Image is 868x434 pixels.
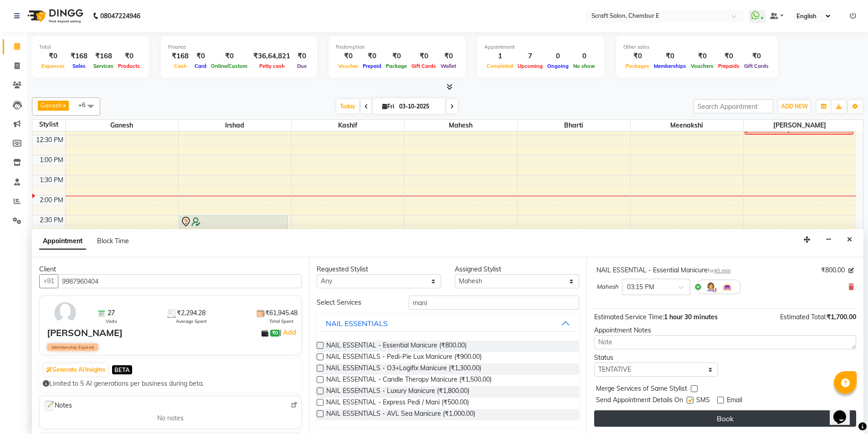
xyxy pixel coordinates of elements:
[270,330,280,337] span: ₹0
[38,155,65,165] div: 1:00 PM
[396,100,442,113] input: 2025-10-03
[39,63,67,69] span: Expenses
[722,281,733,292] img: Interior.png
[326,386,469,398] span: NAIL ESSENTIALS - Luxury Manicure (₹1,800.00)
[484,63,515,69] span: Completed
[116,63,142,69] span: Products
[326,398,469,409] span: NAIL ESSENTIAL - Express Pedi / Mani (₹500.00)
[336,51,360,61] div: ₹0
[827,313,856,321] span: ₹1,700.00
[292,120,404,131] span: Kashif
[631,120,743,131] span: Meenakshi
[652,63,688,69] span: Memberships
[714,267,731,274] span: 45 min
[39,233,86,250] span: Appointment
[34,135,65,145] div: 12:30 PM
[405,120,517,131] span: Mahesh
[112,365,132,374] span: BETA
[326,318,388,329] div: NAIL ESSENTIALS
[336,43,458,51] div: Redemption
[409,51,438,61] div: ₹0
[594,313,664,321] span: Estimated Service Time:
[326,409,475,420] span: NAIL ESSENTIALS - AVL Sea Manicure (₹1,000.00)
[716,51,742,61] div: ₹0
[326,352,482,363] span: NAIL ESSENTIALS - Pedi-Pie Lux Manicure (₹900.00)
[38,195,65,205] div: 2:00 PM
[180,216,288,275] div: [PERSON_NAME], TK02, 02:30 PM-04:00 PM, HAIR COLOR - Root Touch-up (1-inch growth)
[716,63,742,69] span: Prepaids
[781,103,808,110] span: ADD NEW
[596,282,618,291] span: Mahesh
[44,363,108,376] button: Generate AI Insights
[830,398,859,425] iframe: chat widget
[294,51,310,61] div: ₹0
[326,363,481,375] span: NAIL ESSENTIALS - O3+Logifix Manicure (₹1,300.00)
[623,51,652,61] div: ₹0
[209,63,250,69] span: Online/Custom
[688,51,716,61] div: ₹0
[664,313,718,321] span: 1 hour 30 minutes
[744,120,857,131] span: [PERSON_NAME]
[39,51,67,61] div: ₹0
[821,266,845,275] span: ₹800.00
[91,51,116,61] div: ₹168
[157,414,184,423] span: No notes
[179,120,291,131] span: Irshad
[317,265,441,274] div: Requested Stylist
[43,400,72,412] span: Notes
[176,318,207,325] span: Average Spent
[52,300,78,326] img: avatar
[742,51,771,61] div: ₹0
[66,120,178,131] span: Ganesh
[693,99,773,113] input: Search Appointment
[326,375,492,386] span: NAIL ESSENTIAL - Candle Therapy Manicure (₹1,500.00)
[265,308,298,318] span: ₹61,945.48
[360,51,384,61] div: ₹0
[58,274,302,288] input: Search by Name/Mobile/Email/Code
[310,298,402,307] div: Select Services
[571,63,597,69] span: No show
[250,51,294,61] div: ₹36,64,821
[257,63,287,69] span: Petty cash
[455,265,579,274] div: Assigned Stylist
[409,296,579,310] input: Search by service name
[515,63,545,69] span: Upcoming
[843,233,856,247] button: Close
[384,51,409,61] div: ₹0
[168,43,310,51] div: Finance
[545,63,571,69] span: Ongoing
[623,43,771,51] div: Other sales
[320,315,575,332] button: NAIL ESSENTIALS
[409,63,438,69] span: Gift Cards
[67,51,91,61] div: ₹168
[780,313,827,321] span: Estimated Total:
[43,379,298,388] div: Limited to 5 AI generations per business during beta.
[779,100,810,113] button: ADD NEW
[518,120,630,131] span: Bharti
[192,63,209,69] span: Card
[108,308,115,318] span: 27
[594,353,719,363] div: Status
[438,63,458,69] span: Wallet
[545,51,571,61] div: 0
[116,51,142,61] div: ₹0
[97,237,129,245] span: Block Time
[515,51,545,61] div: 7
[380,103,396,110] span: Fri
[23,3,86,29] img: logo
[571,51,597,61] div: 0
[596,384,687,395] span: Merge Services of Same Stylist
[336,99,359,113] span: Today
[596,266,731,275] div: NAIL ESSENTIAL - Essential Manicure
[438,51,458,61] div: ₹0
[688,63,716,69] span: Vouchers
[209,51,250,61] div: ₹0
[39,274,58,288] button: +91
[91,63,116,69] span: Services
[484,51,515,61] div: 1
[100,3,140,29] b: 08047224946
[32,120,65,129] div: Stylist
[282,327,298,338] a: Add
[62,102,66,109] a: x
[168,51,192,61] div: ₹168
